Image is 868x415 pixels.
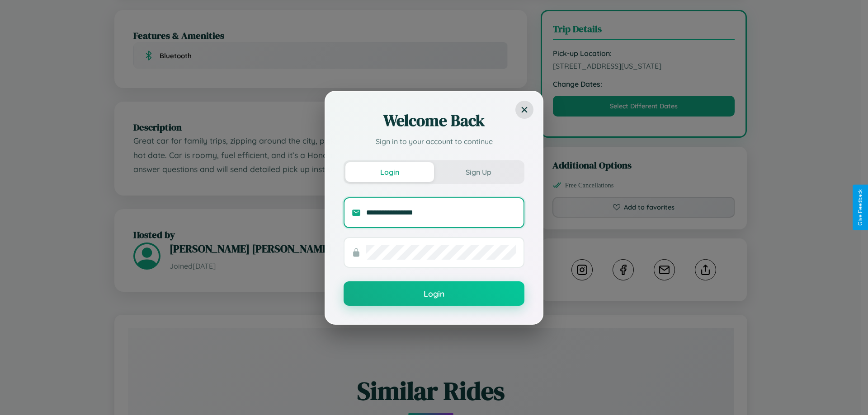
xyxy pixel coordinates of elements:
[857,189,863,226] div: Give Feedback
[344,136,524,147] p: Sign in to your account to continue
[434,162,523,182] button: Sign Up
[344,110,524,131] h2: Welcome Back
[344,281,524,306] button: Login
[345,162,434,182] button: Login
